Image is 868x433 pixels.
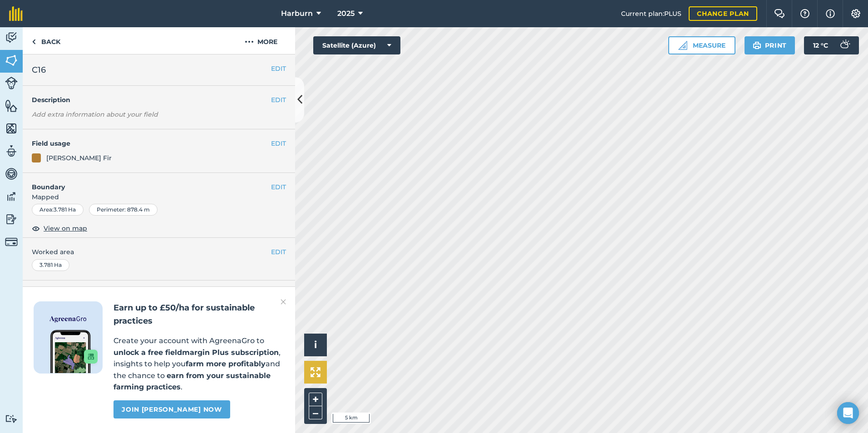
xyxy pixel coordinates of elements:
button: EDIT [271,95,286,105]
a: Join [PERSON_NAME] now [113,400,230,418]
button: EDIT [271,64,286,74]
a: Back [23,27,69,54]
span: 12 ° C [813,36,828,54]
img: svg+xml;base64,PHN2ZyB4bWxucz0iaHR0cDovL3d3dy53My5vcmcvMjAwMC9zdmciIHdpZHRoPSI1NiIgaGVpZ2h0PSI2MC... [5,122,18,135]
div: Open Intercom Messenger [837,402,859,424]
img: svg+xml;base64,PHN2ZyB4bWxucz0iaHR0cDovL3d3dy53My5vcmcvMjAwMC9zdmciIHdpZHRoPSIyMCIgaGVpZ2h0PSIyNC... [245,36,254,47]
img: A question mark icon [799,9,810,18]
img: svg+xml;base64,PHN2ZyB4bWxucz0iaHR0cDovL3d3dy53My5vcmcvMjAwMC9zdmciIHdpZHRoPSI1NiIgaGVpZ2h0PSI2MC... [5,54,18,67]
img: svg+xml;base64,PHN2ZyB4bWxucz0iaHR0cDovL3d3dy53My5vcmcvMjAwMC9zdmciIHdpZHRoPSIxOSIgaGVpZ2h0PSIyNC... [753,40,761,51]
img: svg+xml;base64,PD94bWwgdmVyc2lvbj0iMS4wIiBlbmNvZGluZz0idXRmLTgiPz4KPCEtLSBHZW5lcmF0b3I6IEFkb2JlIE... [5,77,18,89]
div: Perimeter : 878.4 m [89,204,158,216]
span: Current plan : PLUS [621,9,681,19]
img: svg+xml;base64,PD94bWwgdmVyc2lvbj0iMS4wIiBlbmNvZGluZz0idXRmLTgiPz4KPCEtLSBHZW5lcmF0b3I6IEFkb2JlIE... [5,167,18,181]
img: svg+xml;base64,PD94bWwgdmVyc2lvbj0iMS4wIiBlbmNvZGluZz0idXRmLTgiPz4KPCEtLSBHZW5lcmF0b3I6IEFkb2JlIE... [5,190,18,203]
button: + [309,393,322,406]
div: 3.781 Ha [32,259,69,271]
img: svg+xml;base64,PD94bWwgdmVyc2lvbj0iMS4wIiBlbmNvZGluZz0idXRmLTgiPz4KPCEtLSBHZW5lcmF0b3I6IEFkb2JlIE... [835,36,853,54]
span: 2025 [337,8,355,19]
div: [PERSON_NAME] Fir [46,153,112,163]
span: Harburn [281,8,313,19]
img: Four arrows, one pointing top left, one top right, one bottom right and the last bottom left [311,367,321,377]
img: Screenshot of the Gro app [50,330,98,373]
img: A cog icon [850,9,861,18]
img: svg+xml;base64,PD94bWwgdmVyc2lvbj0iMS4wIiBlbmNvZGluZz0idXRmLTgiPz4KPCEtLSBHZW5lcmF0b3I6IEFkb2JlIE... [5,212,18,226]
img: svg+xml;base64,PHN2ZyB4bWxucz0iaHR0cDovL3d3dy53My5vcmcvMjAwMC9zdmciIHdpZHRoPSIyMiIgaGVpZ2h0PSIzMC... [281,296,286,307]
button: Print [745,36,795,54]
img: svg+xml;base64,PD94bWwgdmVyc2lvbj0iMS4wIiBlbmNvZGluZz0idXRmLTgiPz4KPCEtLSBHZW5lcmF0b3I6IEFkb2JlIE... [5,414,18,423]
button: – [309,406,322,419]
span: C16 [32,64,46,76]
em: Add extra information about your field [32,110,158,118]
img: Ruler icon [678,41,687,50]
button: 12 °C [804,36,859,54]
img: svg+xml;base64,PD94bWwgdmVyc2lvbj0iMS4wIiBlbmNvZGluZz0idXRmLTgiPz4KPCEtLSBHZW5lcmF0b3I6IEFkb2JlIE... [5,236,18,248]
strong: farm more profitably [186,359,266,368]
img: fieldmargin Logo [9,6,23,21]
img: svg+xml;base64,PHN2ZyB4bWxucz0iaHR0cDovL3d3dy53My5vcmcvMjAwMC9zdmciIHdpZHRoPSIxOCIgaGVpZ2h0PSIyNC... [32,223,40,234]
img: Two speech bubbles overlapping with the left bubble in the forefront [774,9,785,18]
p: Create your account with AgreenaGro to , insights to help you and the chance to . [113,335,284,393]
strong: unlock a free fieldmargin Plus subscription [113,348,279,357]
button: EDIT [271,247,286,257]
strong: earn from your sustainable farming practices [113,371,271,392]
h4: Description [32,95,286,105]
img: svg+xml;base64,PHN2ZyB4bWxucz0iaHR0cDovL3d3dy53My5vcmcvMjAwMC9zdmciIHdpZHRoPSI1NiIgaGVpZ2h0PSI2MC... [5,99,18,113]
img: svg+xml;base64,PHN2ZyB4bWxucz0iaHR0cDovL3d3dy53My5vcmcvMjAwMC9zdmciIHdpZHRoPSI5IiBoZWlnaHQ9IjI0Ii... [32,36,36,47]
img: svg+xml;base64,PD94bWwgdmVyc2lvbj0iMS4wIiBlbmNvZGluZz0idXRmLTgiPz4KPCEtLSBHZW5lcmF0b3I6IEFkb2JlIE... [5,144,18,158]
button: More [227,27,295,54]
button: i [304,334,327,356]
div: Area : 3.781 Ha [32,204,84,216]
button: EDIT [271,182,286,192]
button: Measure [668,36,735,54]
button: Satellite (Azure) [313,36,400,54]
img: svg+xml;base64,PD94bWwgdmVyc2lvbj0iMS4wIiBlbmNvZGluZz0idXRmLTgiPz4KPCEtLSBHZW5lcmF0b3I6IEFkb2JlIE... [5,31,18,44]
h4: Field usage [32,138,271,148]
h4: Boundary [23,173,271,192]
span: Mapped [23,192,295,202]
a: Change plan [689,6,757,21]
button: EDIT [271,138,286,148]
span: Worked area [32,247,286,257]
img: svg+xml;base64,PHN2ZyB4bWxucz0iaHR0cDovL3d3dy53My5vcmcvMjAwMC9zdmciIHdpZHRoPSIxNyIgaGVpZ2h0PSIxNy... [826,8,835,19]
span: View on map [44,223,87,233]
button: View on map [32,223,87,234]
h2: Earn up to £50/ha for sustainable practices [113,301,284,328]
span: i [314,339,317,350]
